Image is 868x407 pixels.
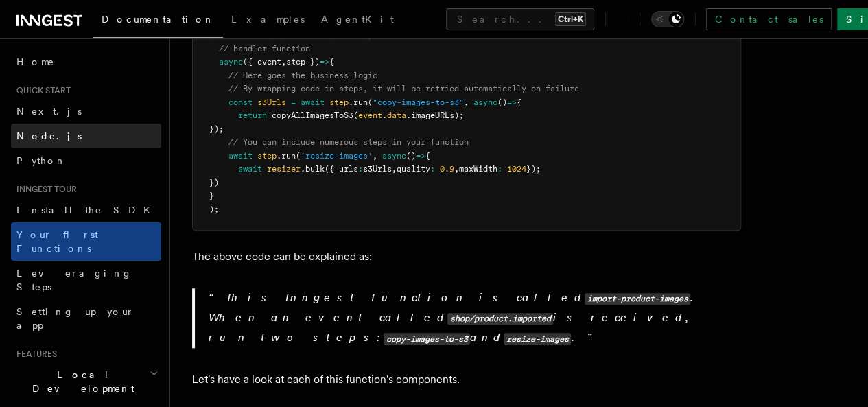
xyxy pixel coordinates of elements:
span: await [238,164,262,174]
p: Let's have a look at each of this function's components. [192,370,741,389]
span: copyAllImagesToS3 [272,111,353,120]
span: Quick start [11,85,71,96]
span: : [497,164,502,174]
a: Install the SDK [11,198,161,222]
span: "copy-images-to-s3" [373,97,464,107]
span: Setting up your app [16,306,134,331]
span: . [382,111,387,120]
span: .bulk [301,164,325,174]
span: Examples [231,14,305,25]
span: ( [296,151,301,161]
span: 1024 [507,164,526,174]
code: resize-images [504,333,571,345]
span: Documentation [102,14,215,25]
button: Toggle dark mode [651,11,684,27]
span: quality [397,164,430,174]
span: // handler function [219,44,310,54]
span: const [228,97,253,107]
a: Your first Functions [11,222,161,261]
a: Leveraging Steps [11,261,161,299]
span: .imageURLs); [406,111,464,120]
span: , [281,57,286,67]
span: Leveraging Steps [16,268,132,292]
span: resizer [267,164,301,174]
span: Features [11,349,57,360]
span: async [473,97,497,107]
span: .run [349,97,368,107]
span: .run [277,151,296,161]
code: shop/product.imported [447,313,553,325]
button: Local Development [11,362,161,401]
span: Python [16,155,67,166]
span: ); [209,205,219,214]
a: Examples [223,4,313,37]
a: Python [11,148,161,173]
span: 'resize-images' [301,151,373,161]
span: event [358,111,382,120]
span: ({ urls [325,164,358,174]
code: import-product-images [585,293,690,305]
span: : [430,164,435,174]
span: step }) [286,57,320,67]
span: AgentKit [321,14,394,25]
button: Search...Ctrl+K [446,8,594,30]
span: = [291,97,296,107]
span: , [454,164,459,174]
span: Node.js [16,130,82,141]
span: => [507,97,517,107]
span: }); [209,124,224,134]
span: }); [526,164,541,174]
code: copy-images-to-s3 [384,333,470,345]
span: }) [209,178,219,187]
span: => [320,57,329,67]
span: async [382,151,406,161]
p: This Inngest function is called . When an event called is received, run two steps: and . [209,288,741,348]
span: return [238,111,267,120]
span: => [416,151,425,161]
span: ( [353,111,358,120]
span: Next.js [16,106,82,117]
span: , [373,151,377,161]
span: Inngest tour [11,184,77,195]
span: { [329,57,334,67]
span: s3Urls [363,164,392,174]
span: { [517,97,521,107]
span: Home [16,55,55,69]
span: ({ event [243,57,281,67]
span: async [219,57,243,67]
span: s3Urls [257,97,286,107]
span: step [257,151,277,161]
span: maxWidth [459,164,497,174]
span: () [497,97,507,107]
span: Local Development [11,368,150,395]
span: { [425,151,430,161]
span: // You can include numerous steps in your function [228,137,469,147]
a: Contact sales [706,8,832,30]
span: await [228,151,253,161]
a: Next.js [11,99,161,124]
span: () [406,151,416,161]
span: // Here goes the business logic [228,71,377,80]
a: Node.js [11,124,161,148]
p: The above code can be explained as: [192,247,741,266]
span: } [209,191,214,200]
span: Your first Functions [16,229,98,254]
a: Setting up your app [11,299,161,338]
span: Install the SDK [16,205,159,216]
span: await [301,97,325,107]
span: step [329,97,349,107]
a: AgentKit [313,4,402,37]
kbd: Ctrl+K [555,12,586,26]
span: , [464,97,469,107]
span: , [392,164,397,174]
span: ( [368,97,373,107]
a: Documentation [93,4,223,38]
span: 0.9 [440,164,454,174]
a: Home [11,49,161,74]
span: : [358,164,363,174]
span: // By wrapping code in steps, it will be retried automatically on failure [228,84,579,93]
span: data [387,111,406,120]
